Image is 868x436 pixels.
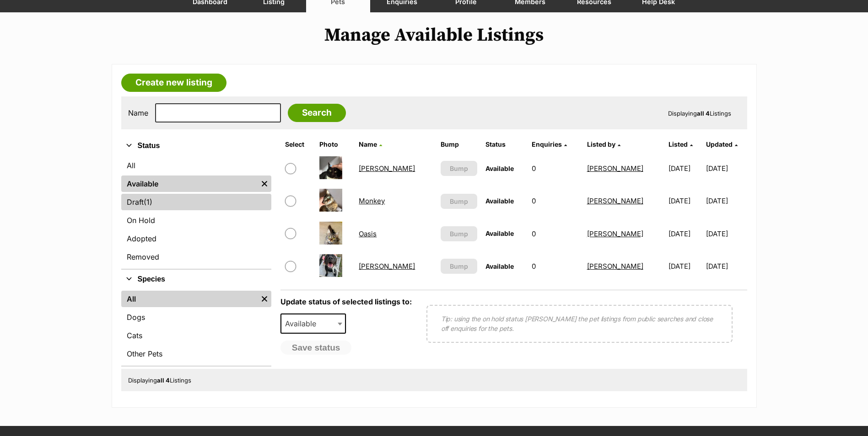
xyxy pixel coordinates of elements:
[587,140,620,148] a: Listed by
[706,185,746,217] td: [DATE]
[280,297,412,306] label: Update status of selected listings to:
[665,250,705,282] td: [DATE]
[157,377,170,384] strong: all 4
[528,250,582,282] td: 0
[587,140,615,148] span: Listed by
[280,340,352,355] button: Save status
[532,140,567,148] a: Enquiries
[482,137,527,152] th: Status
[359,262,415,271] a: [PERSON_NAME]
[359,197,385,205] a: Monkey
[450,229,468,239] span: Bump
[587,197,643,205] a: [PERSON_NAME]
[281,137,315,152] th: Select
[121,289,271,366] div: Species
[437,137,481,152] th: Bump
[288,104,346,122] input: Search
[587,262,643,271] a: [PERSON_NAME]
[528,218,582,250] td: 0
[128,377,191,384] span: Displaying Listings
[528,185,582,217] td: 0
[281,317,325,330] span: Available
[121,140,271,152] button: Status
[669,140,688,148] span: Listed
[258,291,271,307] a: Remove filter
[128,109,148,117] label: Name
[316,137,354,152] th: Photo
[587,164,643,173] a: [PERSON_NAME]
[359,164,415,173] a: [PERSON_NAME]
[441,161,478,176] button: Bump
[121,175,258,192] a: Available
[532,140,562,148] span: translation missing: en.admin.listings.index.attributes.enquiries
[121,157,271,174] a: All
[441,259,478,274] button: Bump
[665,185,705,217] td: [DATE]
[485,229,514,237] span: Available
[528,153,582,184] td: 0
[665,218,705,250] td: [DATE]
[485,197,514,205] span: Available
[121,346,271,362] a: Other Pets
[669,140,693,148] a: Listed
[121,155,271,269] div: Status
[706,140,738,148] a: Updated
[441,194,478,209] button: Bump
[441,314,718,333] p: Tip: using the on hold status [PERSON_NAME] the pet listings from public searches and close off e...
[121,291,258,307] a: All
[697,110,710,117] strong: all 4
[121,212,271,229] a: On Hold
[121,249,271,265] a: Removed
[121,309,271,325] a: Dogs
[441,226,478,241] button: Bump
[668,110,731,117] span: Displaying Listings
[485,262,514,270] span: Available
[121,194,271,210] a: Draft
[450,164,468,173] span: Bump
[144,197,152,207] span: (1)
[359,140,377,148] span: Name
[121,273,271,285] button: Species
[121,230,271,247] a: Adopted
[359,140,382,148] a: Name
[485,165,514,172] span: Available
[706,250,746,282] td: [DATE]
[450,261,468,271] span: Bump
[706,153,746,184] td: [DATE]
[706,218,746,250] td: [DATE]
[280,314,346,334] span: Available
[258,175,271,192] a: Remove filter
[359,229,377,238] a: Oasis
[121,327,271,344] a: Cats
[706,140,733,148] span: Updated
[121,74,226,92] a: Create new listing
[450,197,468,206] span: Bump
[587,229,643,238] a: [PERSON_NAME]
[665,153,705,184] td: [DATE]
